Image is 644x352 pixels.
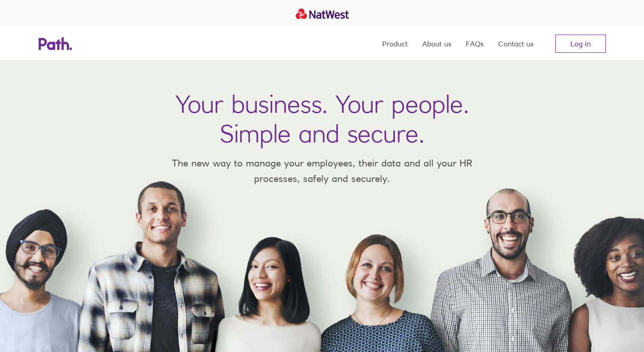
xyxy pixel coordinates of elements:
[555,35,606,53] a: Log in
[382,27,408,60] a: Product
[498,27,534,60] a: Contact us
[159,156,486,186] p: The new way to manage your employees, their data and all your HR processes, safely and securely.
[466,27,484,60] a: FAQs
[422,27,451,60] a: About us
[175,89,469,148] h1: Your business. Your people. Simple and secure.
